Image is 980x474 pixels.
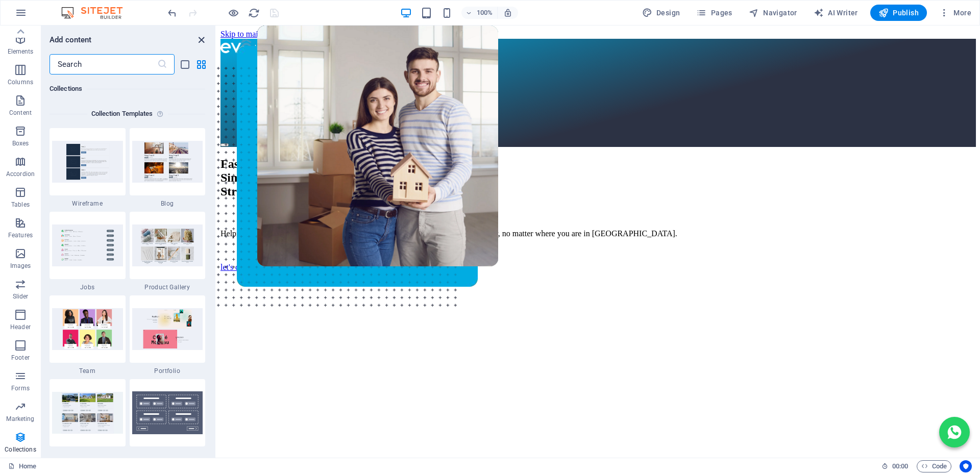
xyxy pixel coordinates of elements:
[12,139,29,147] p: Boxes
[130,199,206,208] span: Blog
[166,7,178,19] button: undo
[179,58,191,70] button: list-view
[921,460,947,472] span: Code
[4,4,72,13] a: Skip to main content
[132,224,203,266] img: product_gallery_extension.jpg
[130,283,206,291] span: Product Gallery
[935,5,975,21] button: More
[638,5,684,21] div: Design (Ctrl+Alt+Y)
[132,141,203,182] img: blog_extension.jpg
[477,7,493,19] h6: 100%
[52,224,123,266] img: jobs_extension.jpg
[11,384,30,392] p: Forms
[50,283,126,291] span: Jobs
[8,47,34,56] p: Elements
[8,231,33,239] p: Features
[638,5,684,21] button: Design
[50,54,157,74] input: Search
[870,5,927,21] button: Publish
[52,308,123,350] img: team_extension.jpg
[642,8,680,18] span: Design
[8,78,33,86] p: Columns
[195,34,207,46] button: close panel
[50,367,126,375] span: Team
[50,199,126,208] span: Wireframe
[461,7,498,19] button: 100%
[166,7,178,19] i: Undo: Change favicon (Ctrl+Z)
[248,7,260,19] button: reload
[814,8,858,18] span: AI Writer
[5,445,36,454] p: Collections
[917,460,951,472] button: Code
[8,460,36,472] a: Click to cancel selection. Double-click to open Pages
[899,462,901,470] span: :
[157,108,167,120] i: Each template - except the Collections listing - comes with a preconfigured design and collection...
[692,5,736,21] button: Pages
[696,8,732,18] span: Pages
[881,460,909,472] h6: Session time
[749,8,797,18] span: Navigator
[10,262,31,270] p: Images
[59,7,135,19] img: Editor Logo
[50,212,126,291] div: Jobs
[960,460,972,472] button: Usercentrics
[130,295,206,375] div: Portfolio
[939,8,971,18] span: More
[52,141,123,182] img: wireframe_extension.jpg
[50,34,92,46] h6: Add content
[810,5,862,21] button: AI Writer
[52,392,123,433] img: real_estate_extension.jpg
[195,58,207,70] button: grid-view
[503,8,512,17] i: On resize automatically adjust zoom level to fit chosen device.
[248,7,260,19] i: Reload page
[132,308,203,350] img: portfolio_extension.jpg
[132,391,203,434] img: collectionscontainer1.svg
[50,128,126,208] div: Wireframe
[11,354,30,362] p: Footer
[892,460,908,472] span: 00 00
[745,5,801,21] button: Navigator
[878,8,919,18] span: Publish
[11,201,30,209] p: Tables
[130,212,206,291] div: Product Gallery
[130,128,206,208] div: Blog
[50,83,205,95] h6: Collections
[87,108,157,120] h6: Collection Templates
[6,170,35,178] p: Accordion
[13,292,29,301] p: Slider
[10,323,31,331] p: Header
[130,367,206,375] span: Portfolio
[9,109,32,117] p: Content
[50,295,126,375] div: Team
[6,415,34,423] p: Marketing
